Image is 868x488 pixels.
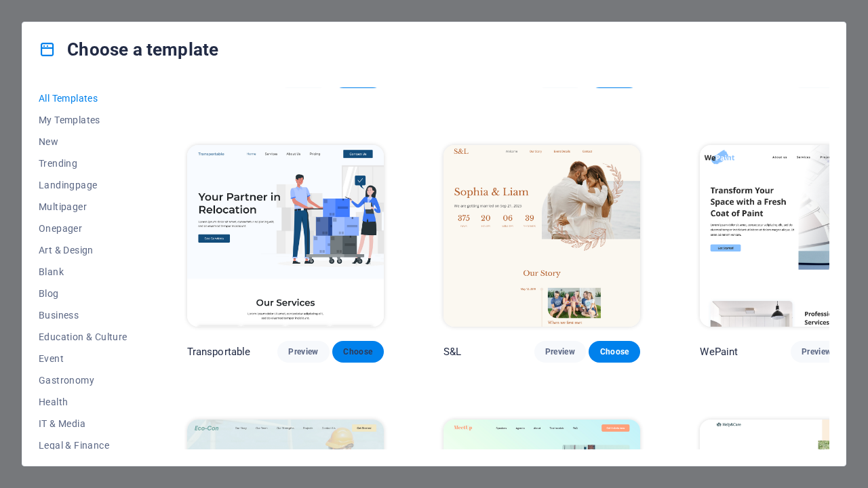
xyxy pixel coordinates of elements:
[39,93,127,104] span: All Templates
[39,310,127,321] span: Business
[39,434,127,456] button: Legal & Finance
[39,440,127,451] span: Legal & Finance
[39,115,127,125] span: My Templates
[39,396,127,407] span: Health
[187,145,384,327] img: Transportable
[545,346,575,357] span: Preview
[39,261,127,283] button: Blank
[39,87,127,109] button: All Templates
[791,341,842,363] button: Preview
[39,266,127,277] span: Blank
[599,346,629,357] span: Choose
[39,331,127,342] span: Education & Culture
[39,136,127,147] span: New
[39,283,127,304] button: Blog
[39,418,127,429] span: IT & Media
[39,131,127,152] button: New
[39,158,127,169] span: Trending
[39,218,127,239] button: Onepager
[288,346,318,357] span: Preview
[39,413,127,434] button: IT & Media
[589,341,640,363] button: Choose
[39,326,127,348] button: Education & Culture
[187,345,251,359] p: Transportable
[39,239,127,261] button: Art & Design
[39,304,127,326] button: Business
[39,369,127,391] button: Gastronomy
[332,341,384,363] button: Choose
[443,145,640,327] img: S&L
[39,196,127,218] button: Multipager
[343,346,373,357] span: Choose
[39,174,127,196] button: Landingpage
[39,39,218,60] h4: Choose a template
[39,353,127,364] span: Event
[534,341,586,363] button: Preview
[39,375,127,386] span: Gastronomy
[39,223,127,234] span: Onepager
[39,152,127,174] button: Trending
[39,288,127,299] span: Blog
[39,348,127,369] button: Event
[39,201,127,212] span: Multipager
[39,245,127,256] span: Art & Design
[39,391,127,413] button: Health
[39,109,127,131] button: My Templates
[802,346,831,357] span: Preview
[39,180,127,190] span: Landingpage
[700,345,738,359] p: WePaint
[277,341,329,363] button: Preview
[443,345,461,359] p: S&L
